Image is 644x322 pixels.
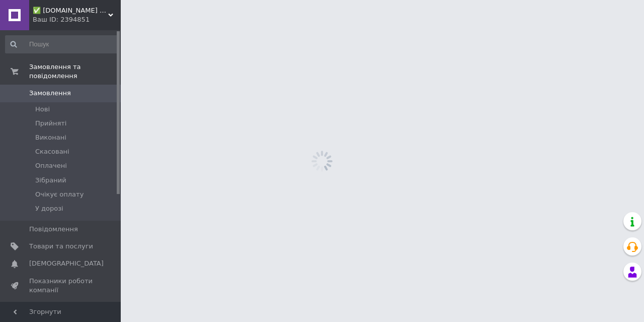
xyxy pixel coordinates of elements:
span: Виконані [35,133,66,142]
span: Оплачені [35,161,67,170]
span: Очікує оплату [35,190,84,199]
span: Замовлення та повідомлення [29,62,121,81]
span: [DEMOGRAPHIC_DATA] [29,259,104,268]
span: Замовлення [29,89,71,98]
span: Скасовані [35,147,69,156]
div: Ваш ID: 2394851 [33,15,121,24]
input: Пошук [5,35,119,53]
span: Товари та послуги [29,242,93,251]
span: Показники роботи компанії [29,277,93,295]
span: Зібраний [35,176,66,185]
span: У дорозі [35,204,63,213]
span: ✅ greenfield.com.ua ✅ Інтернет-магазин чаю [33,6,108,15]
span: Повідомлення [29,225,78,234]
span: Прийняті [35,119,66,128]
span: Нові [35,105,50,114]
